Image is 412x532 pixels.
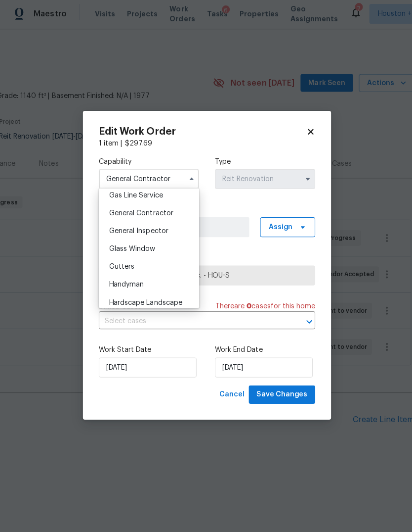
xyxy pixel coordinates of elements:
div: 1 item | [98,140,314,150]
input: Select... [98,170,198,190]
span: Cancel [218,388,244,401]
span: 0 [246,303,250,310]
label: Work Start Date [98,345,198,355]
span: General Inspector [109,229,167,236]
input: Select... [214,170,314,190]
button: Open [301,315,315,329]
span: Handyman [109,282,143,289]
span: General Contractor [109,211,172,218]
label: Trade Partner [98,254,314,264]
label: Work End Date [214,345,314,355]
button: Hide options [185,174,197,186]
button: Save Changes [247,386,314,404]
span: Hardscape Landscape [109,300,181,307]
input: M/D/YYYY [98,358,196,378]
span: There are case s for this home [214,302,314,312]
label: Capability [98,158,198,168]
label: Type [214,158,314,168]
span: Gutters [109,264,134,271]
button: Cancel [214,386,247,404]
span: Glass Window [109,246,155,253]
span: $ 297.69 [124,142,152,148]
h2: Edit Work Order [98,128,305,138]
span: Atascocita Pest Control, Inc. - HOU-S [107,271,305,281]
span: Gas Line Service [109,193,162,200]
input: M/D/YYYY [214,358,311,378]
span: Assign [267,223,291,233]
input: Select cases [98,314,286,330]
span: Save Changes [255,388,306,401]
label: Work Order Manager [98,206,314,216]
button: Show options [300,174,312,186]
